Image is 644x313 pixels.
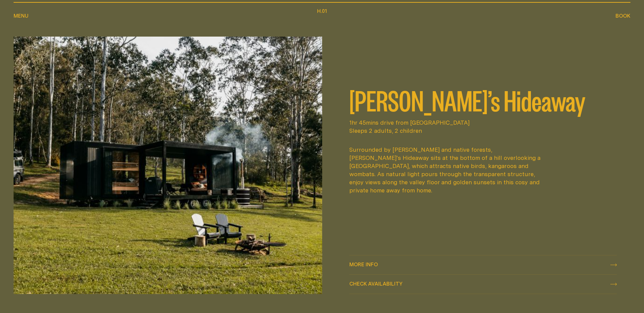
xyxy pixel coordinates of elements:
[349,255,617,274] a: More info
[615,13,630,18] span: Book
[14,13,29,18] span: Menu
[349,262,378,267] span: More info
[14,12,29,20] button: show menu
[349,127,617,135] span: Sleeps 2 adults, 2 children
[349,275,617,294] button: check availability
[349,119,617,127] span: 1hr 45mins drive from [GEOGRAPHIC_DATA]
[615,12,630,20] button: show booking tray
[349,281,403,286] span: Check availability
[349,146,545,194] div: Surrounded by [PERSON_NAME] and native forests, [PERSON_NAME]'s Hideaway sits at the bottom of a ...
[349,86,617,113] h2: [PERSON_NAME]’s Hideaway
